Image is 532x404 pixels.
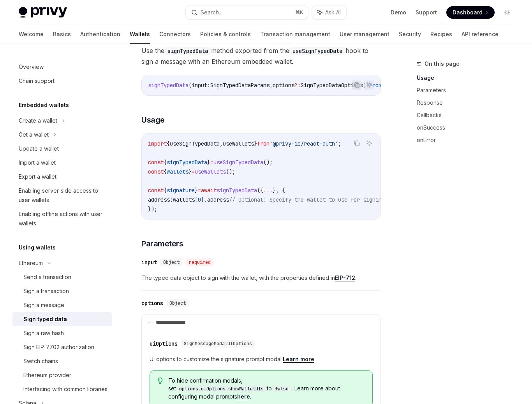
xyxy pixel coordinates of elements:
[23,343,94,352] div: Sign EIP-7702 authorization
[12,326,112,340] a: Sign a raw hash
[364,138,374,148] button: Ask AI
[272,385,292,393] code: false
[12,170,112,184] a: Export a wallet
[19,158,56,167] div: Import a wallet
[148,196,173,203] span: address:
[12,340,112,354] a: Sign EIP-7702 authorization
[53,25,71,44] a: Basics
[352,138,362,148] button: Copy the contents from the code block
[430,25,452,44] a: Recipes
[23,314,67,324] div: Sign typed data
[363,82,369,89] span: ):
[12,368,112,382] a: Ethereum provider
[369,82,391,89] span: Promise
[164,187,167,194] span: {
[295,9,303,16] span: ⌘ K
[141,114,165,125] span: Usage
[23,371,71,380] div: Ethereum provider
[141,273,381,283] span: The typed data object to sign with the wallet, with the properties defined in .
[210,159,213,166] span: =
[12,60,112,74] a: Overview
[195,168,226,175] span: useWallets
[301,82,363,89] span: SignTypedDataOptions
[12,184,112,207] a: Enabling server-side access to user wallets
[150,340,178,348] div: uiOptions
[150,355,373,364] span: UI options to customize the signature prompt modal.
[198,196,201,203] span: 0
[254,140,257,147] span: }
[201,8,222,17] div: Search...
[23,357,58,366] div: Switch chains
[417,84,520,97] a: Parameters
[167,187,195,194] span: signature
[158,378,163,385] svg: Tip
[148,159,164,166] span: const
[462,25,499,44] a: API reference
[207,196,229,203] span: address
[159,25,191,44] a: Connectors
[169,300,186,306] span: Object
[19,172,56,181] div: Export a wallet
[195,196,198,203] span: [
[270,82,273,89] span: ,
[210,82,270,89] span: SignTypedDataParams
[12,74,112,88] a: Chain support
[19,100,69,110] h5: Embedded wallets
[446,6,495,19] a: Dashboard
[417,72,520,84] a: Usage
[257,140,270,147] span: from
[23,385,107,394] div: Interfacing with common libraries
[391,9,406,16] a: Demo
[173,196,195,203] span: wallets
[12,382,112,396] a: Interfacing with common libraries
[223,140,254,147] span: useWallets
[19,130,49,139] div: Get a wallet
[19,76,55,86] div: Chain support
[167,159,207,166] span: signTypedData
[207,82,210,89] span: :
[283,356,314,363] a: Learn more
[399,25,421,44] a: Security
[217,187,257,194] span: signTypedData
[364,80,374,90] button: Ask AI
[273,187,285,194] span: }, {
[335,274,355,281] a: EIP-712
[501,6,513,19] button: Toggle dark mode
[192,82,207,89] span: input
[453,9,483,16] span: Dashboard
[257,187,263,194] span: ({
[213,159,263,166] span: useSignTypedData
[188,168,192,175] span: }
[80,25,120,44] a: Authentication
[226,168,235,175] span: ();
[164,168,167,175] span: {
[417,121,520,134] a: onSuccess
[23,272,71,282] div: Send a transaction
[186,258,214,266] div: required
[198,187,201,194] span: =
[23,300,64,310] div: Sign a message
[19,258,43,268] div: Ethereum
[141,258,157,266] div: input
[19,209,107,228] div: Enabling offline actions with user wallets
[417,97,520,109] a: Response
[352,80,362,90] button: Copy the contents from the code block
[12,156,112,170] a: Import a wallet
[19,7,67,18] img: light logo
[164,159,167,166] span: {
[170,140,220,147] span: useSignTypedData
[270,140,338,147] span: '@privy-io/react-auth'
[201,196,207,203] span: ].
[12,298,112,312] a: Sign a message
[19,144,59,153] div: Update a wallet
[195,187,198,194] span: }
[168,377,365,400] span: To hide confirmation modals, set to . Learn more about configuring modal prompts .
[141,238,183,249] span: Parameters
[273,82,294,89] span: options
[263,159,273,166] span: ();
[148,168,164,175] span: const
[19,116,57,125] div: Create a wallet
[12,142,112,156] a: Update a wallet
[12,354,112,368] a: Switch chains
[163,259,180,265] span: Object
